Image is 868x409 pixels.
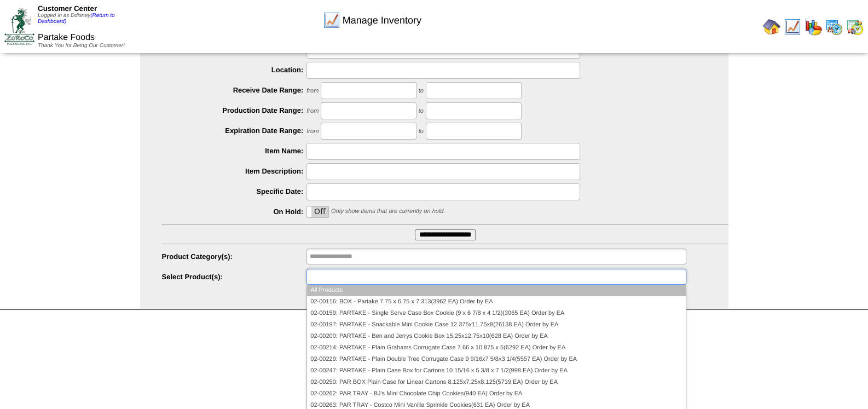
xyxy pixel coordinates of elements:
[323,11,340,29] img: line_graph.gif
[419,128,424,135] span: to
[306,88,319,94] span: from
[162,126,307,135] label: Expiration Date Range:
[846,18,864,36] img: calendarinout.gif
[306,128,319,135] span: from
[307,206,328,217] label: Off
[307,296,685,308] li: 02-00116: BOX - Partake 7.75 x 6.75 x 7.313(3962 EA) Order by EA
[306,108,319,114] span: from
[162,273,307,281] label: Select Product(s):
[162,252,307,261] label: Product Category(s):
[4,8,34,45] img: ZoRoCo_Logo(Green%26Foil)%20jpg.webp
[784,18,801,36] img: line_graph.gif
[805,18,822,36] img: graph.gif
[307,319,685,331] li: 02-00197: PARTAKE - Snackable Mini Cookie Case 12.375x11.75x8(26138 EA) Order by EA
[38,43,125,49] span: Thank You for Being Our Customer!
[38,13,115,25] a: (Return to Dashboard)
[162,86,307,94] label: Receive Date Range:
[306,206,329,218] div: OnOff
[38,4,97,13] span: Customer Center
[162,147,307,155] label: Item Name:
[763,18,780,36] img: home.gif
[343,15,421,26] span: Manage Inventory
[162,187,307,195] label: Specific Date:
[162,106,307,114] label: Production Date Range:
[162,208,307,216] label: On Hold:
[419,88,424,94] span: to
[307,342,685,354] li: 02-00214: PARTAKE - Plain Grahams Corrugate Case 7.66 x 10.875 x 5(6292 EA) Order by EA
[307,285,685,296] li: All Products
[825,18,843,36] img: calendarprod.gif
[419,108,424,114] span: to
[331,208,445,215] span: Only show items that are currently on hold.
[307,388,685,400] li: 02-00262: PAR TRAY - BJ's Mini Chocolate Chip Cookies(940 EA) Order by EA
[307,377,685,388] li: 02-00250: PAR BOX Plain Case for Linear Cartons 8.125x7.25x8.125(5739 EA) Order by EA
[162,66,307,74] label: Location:
[38,13,115,25] span: Logged in as Ddisney
[307,308,685,319] li: 02-00159: PARTAKE - Single Serve Case Box Cookie (9 x 6 7/8 x 4 1/2)(3065 EA) Order by EA
[307,365,685,377] li: 02-00247: PARTAKE - Plain Case Box for Cartons 10 15/16 x 5 3/8 x 7 1/2(998 EA) Order by EA
[307,354,685,365] li: 02-00229: PARTAKE - Plain Double Tree Corrugate Case 9 9/16x7 5/8x3 1/4(5557 EA) Order by EA
[162,167,307,175] label: Item Description:
[307,331,685,342] li: 02-00200: PARTAKE - Ben and Jerrys Cookie Box 15.25x12.75x10(628 EA) Order by EA
[38,33,95,42] span: Partake Foods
